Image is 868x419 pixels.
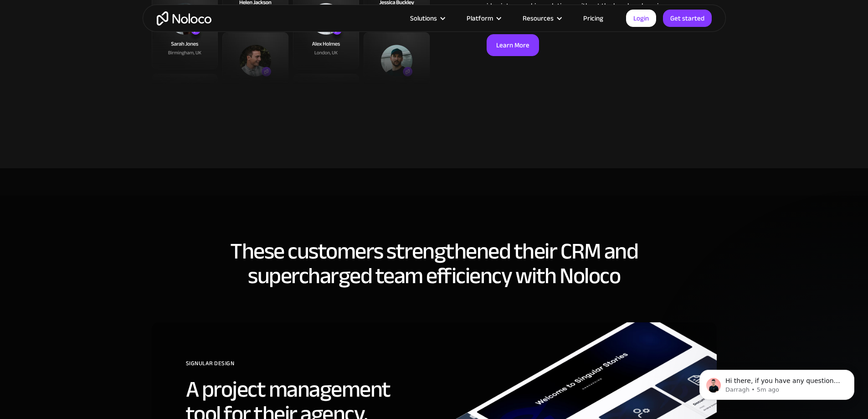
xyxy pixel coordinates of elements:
[157,11,211,26] a: home
[523,12,554,24] div: Resources
[410,12,437,24] div: Solutions
[686,351,868,414] iframe: Intercom notifications message
[186,357,416,377] div: SIGNULAR DESIGN
[467,12,493,24] div: Platform
[399,12,455,24] div: Solutions
[455,12,511,24] div: Platform
[152,239,717,288] h2: These customers strengthened their CRM and supercharged team efficiency with Noloco
[487,34,539,56] a: Learn More
[626,10,656,27] a: Login
[572,12,615,24] a: Pricing
[663,10,712,27] a: Get started
[511,12,572,24] div: Resources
